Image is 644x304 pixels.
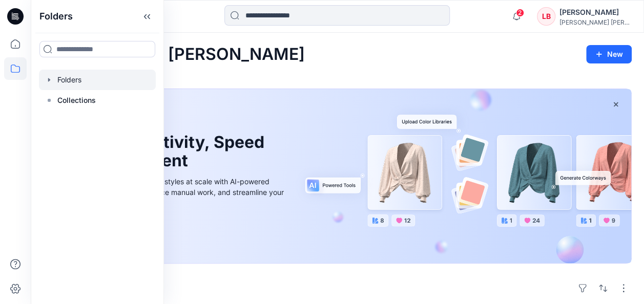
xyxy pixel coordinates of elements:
button: New [586,45,632,63]
div: [PERSON_NAME] [559,6,631,18]
a: Discover more [56,221,286,241]
h2: Welcome back, [PERSON_NAME] [43,45,305,64]
div: Explore ideas faster and recolor styles at scale with AI-powered tools that boost creativity, red... [56,176,286,208]
span: 2 [516,9,524,17]
div: [PERSON_NAME] [PERSON_NAME] [559,18,631,26]
div: LB [537,7,555,26]
p: Collections [57,94,96,106]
